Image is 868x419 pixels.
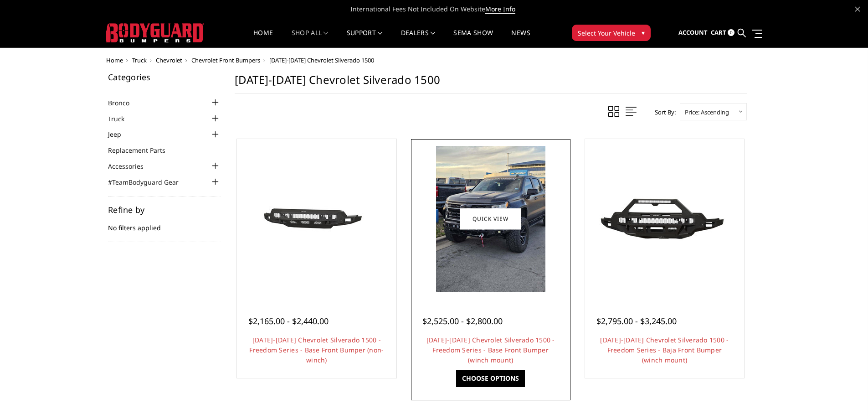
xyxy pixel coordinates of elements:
h5: Categories [108,73,221,81]
button: Select Your Vehicle [572,25,651,41]
div: No filters applied [108,206,221,242]
h1: [DATE]-[DATE] Chevrolet Silverado 1500 [235,73,747,94]
a: #TeamBodyguard Gear [108,177,190,187]
img: 2022-2025 Chevrolet Silverado 1500 - Freedom Series - Baja Front Bumper (winch mount) [591,178,737,259]
a: Account [678,21,708,45]
a: Dealers [401,30,436,47]
a: Bronco [108,98,141,108]
a: Quick view [460,208,521,229]
a: Cart 0 [711,21,734,45]
h5: Refine by [108,206,221,214]
a: 2022-2025 Chevrolet Silverado 1500 - Freedom Series - Base Front Bumper (winch mount) 2022-2025 C... [413,141,568,296]
span: Cart [711,28,726,36]
a: More Info [485,5,515,14]
span: Account [678,28,708,36]
span: Select Your Vehicle [578,28,635,38]
a: shop all [292,30,329,47]
a: 2022-2025 Chevrolet Silverado 1500 - Freedom Series - Baja Front Bumper (winch mount) [587,141,742,296]
a: Choose Options [456,370,525,387]
img: BODYGUARD BUMPERS [106,23,204,42]
img: 2022-2025 Chevrolet Silverado 1500 - Freedom Series - Base Front Bumper (winch mount) [436,146,545,292]
a: Truck [108,114,136,124]
span: $2,795.00 - $3,245.00 [596,316,677,326]
a: [DATE]-[DATE] Chevrolet Silverado 1500 - Freedom Series - Base Front Bumper (winch mount) [426,336,555,364]
a: [DATE]-[DATE] Chevrolet Silverado 1500 - Freedom Series - Base Front Bumper (non-winch) [249,336,384,364]
a: Replacement Parts [108,145,177,155]
a: Accessories [108,161,155,171]
iframe: Chat Widget [822,375,868,419]
a: SEMA Show [453,30,493,47]
a: Chevrolet [156,56,182,64]
span: $2,165.00 - $2,440.00 [248,316,329,326]
a: Chevrolet Front Bumpers [191,56,260,64]
span: ▾ [642,28,645,37]
a: Home [253,30,273,47]
span: $2,525.00 - $2,800.00 [422,316,503,326]
a: Jeep [108,129,133,139]
label: Sort By: [650,105,676,119]
span: [DATE]-[DATE] Chevrolet Silverado 1500 [269,56,374,64]
a: [DATE]-[DATE] Chevrolet Silverado 1500 - Freedom Series - Baja Front Bumper (winch mount) [600,336,729,364]
a: Support [347,30,383,47]
span: 0 [728,29,734,36]
a: News [511,30,530,47]
a: Truck [132,56,147,64]
a: Home [106,56,123,64]
a: 2022-2025 Chevrolet Silverado 1500 - Freedom Series - Base Front Bumper (non-winch) 2022-2025 Che... [239,141,394,296]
